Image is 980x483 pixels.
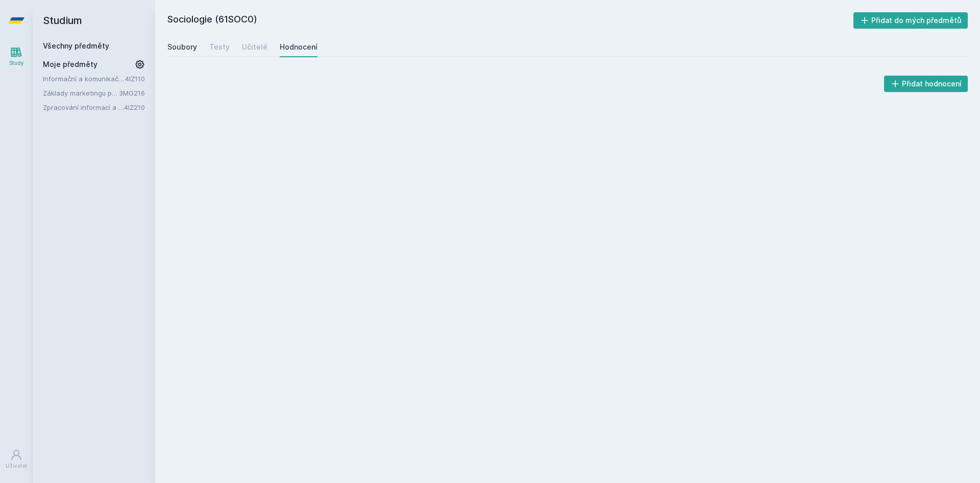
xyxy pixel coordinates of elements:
[43,59,97,70] span: Moje předměty
[43,74,125,84] a: Informační a komunikační technologie
[209,42,230,52] div: Testy
[6,462,27,470] div: Uživatel
[43,88,119,98] a: Základy marketingu pro informatiky a statistiky
[43,41,109,50] a: Všechny předměty
[853,12,968,29] button: Přidat do mých předmětů
[884,76,968,92] button: Přidat hodnocení
[209,37,230,57] a: Testy
[167,12,853,29] h2: Sociologie (61SOC0)
[125,75,145,83] a: 4IZ110
[124,103,145,111] a: 4IZ210
[2,41,31,72] a: Study
[2,444,31,475] a: Uživatel
[242,42,267,52] div: Učitelé
[9,59,24,67] div: Study
[280,37,317,57] a: Hodnocení
[119,89,145,97] a: 3MG216
[43,102,124,112] a: Zpracování informací a znalostí
[167,37,197,57] a: Soubory
[242,37,267,57] a: Učitelé
[280,42,317,52] div: Hodnocení
[167,42,197,52] div: Soubory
